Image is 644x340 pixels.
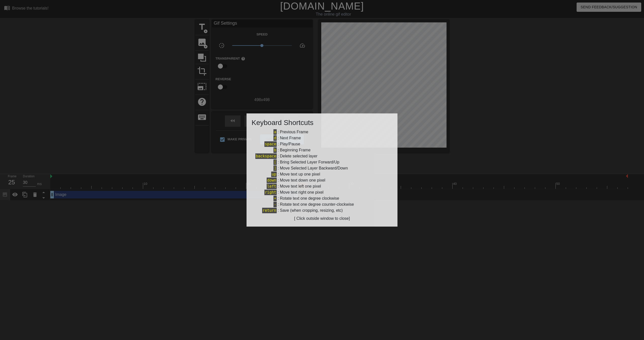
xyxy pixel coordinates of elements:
span: a [273,129,277,135]
span: - [273,202,277,207]
div: Play/Pause [280,141,300,147]
div: Move text right one pixel [280,189,323,195]
div: [ Click outside window to close] [252,216,392,222]
div: : [252,159,392,165]
div: Move text up one pixel [280,171,320,177]
span: down [267,178,277,183]
div: : [252,153,392,159]
h3: Keyboard Shortcuts [252,118,392,127]
div: : [252,141,392,147]
div: : [252,177,392,183]
div: : [252,135,392,141]
span: space [264,141,277,147]
div: Rotate text one degree clockwise [280,195,339,201]
div: Previous Frame [280,129,308,135]
div: : [252,195,392,201]
span: [ [273,159,277,165]
div: : [252,189,392,195]
span: b [273,147,277,153]
div: Move text down one pixel [280,177,325,183]
span: return [262,208,277,213]
div: : [252,201,392,207]
div: : [252,129,392,135]
div: : [252,171,392,177]
span: right [264,190,277,195]
div: Beginning Frame [280,147,310,153]
div: Move Selected Layer Backward/Down [280,165,348,171]
div: : [252,165,392,171]
span: up [271,172,277,177]
span: + [273,196,277,201]
div: Next Frame [280,135,301,141]
span: ] [273,165,277,171]
div: Delete selected layer [280,153,317,159]
div: Move text left one pixel [280,183,321,189]
div: : [252,183,392,189]
span: d [273,135,277,141]
div: : [252,207,392,214]
span: backspace [255,153,277,159]
div: Rotate text one degree counter-clockwise [280,201,354,207]
div: Save (when cropping, resizing, etc) [280,207,343,214]
div: : [252,147,392,153]
div: Bring Selected Layer Forward/Up [280,159,339,165]
span: left [267,184,277,189]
